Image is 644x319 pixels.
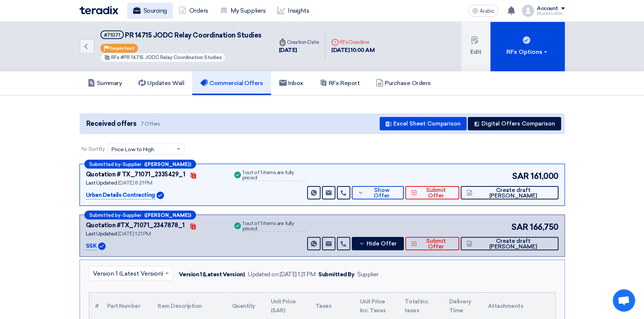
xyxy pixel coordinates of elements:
[98,242,106,250] img: Verified Account
[271,71,312,95] a: Inbox
[360,298,386,314] font: Unit Price Inc. Taxes
[367,240,397,247] font: Hide Offer
[461,186,558,199] button: Create draft [PERSON_NAME]
[130,71,192,95] a: Updates Wall
[141,121,160,127] font: 7 Offers
[100,30,264,40] h5: PR 14715 JODC Relay Coordination Studies
[506,48,542,55] font: RFx Options
[86,180,117,186] font: Last Updated
[489,187,537,199] font: Create draft [PERSON_NAME]
[426,187,446,199] font: Submit Offer
[80,6,118,14] img: Teradix logo
[331,47,374,53] font: [DATE] 10:00 AM
[118,231,151,237] font: [DATE] 1:21 PM
[279,47,297,53] font: [DATE]
[374,187,390,199] font: Show Offer
[613,289,635,312] div: Open chat
[86,120,136,128] font: Received offers
[123,162,141,167] font: Supplier
[144,212,191,218] font: ([PERSON_NAME])
[125,31,261,39] font: PR 14715 JODC Relay Coordination Studies
[426,238,446,250] font: Submit Offer
[461,22,490,71] button: Edit
[318,271,354,278] font: Submitted By
[118,180,152,186] font: [DATE] 8:21 PM
[80,71,131,95] a: Summary
[95,303,99,309] font: #
[339,39,369,45] font: RFx Deadline
[88,146,105,152] font: Sort By
[329,79,360,87] font: RFx Report
[120,162,123,167] font: -
[120,212,123,218] font: -
[537,11,563,16] font: Muslehuddin
[380,117,467,130] button: Excel Sheet Comparison
[287,39,319,45] font: Creation Date
[271,3,315,19] a: Insights
[86,242,97,249] font: SSK
[288,79,303,87] font: Inbox
[470,48,482,55] font: Edit
[242,169,294,181] font: 1 out of 1 items are fully priced
[107,303,141,309] font: Part Number
[530,222,558,232] font: 166,750
[86,222,185,229] font: Quotation #TX_71071_2347878_1
[86,192,155,198] font: Urban Details Contracting
[214,3,271,19] a: My Suppliers
[110,46,134,51] font: Important
[449,298,471,314] font: Delivery Time
[405,186,459,199] button: Submit Offer
[120,55,222,60] font: #PR 14715 JODC Relay Coordination Studies
[357,271,378,278] font: Supplier
[231,7,265,14] font: My Suppliers
[158,303,202,309] font: Item Description
[104,32,120,38] font: #71071
[157,192,164,199] img: Verified Account
[489,238,537,250] font: Create draft [PERSON_NAME]
[179,271,245,278] font: Version 1 (Latest Version)
[461,237,558,250] button: Create draft [PERSON_NAME]
[89,212,120,218] font: Submitted by
[480,8,495,14] font: Arabic
[232,303,255,309] font: Quantity
[488,303,524,309] font: Attachments
[512,171,529,181] font: SAR
[522,5,534,17] img: profile_test.png
[144,162,191,167] font: ([PERSON_NAME])
[511,222,528,232] font: SAR
[405,298,429,314] font: Total Inc. taxes
[86,171,186,178] font: Quotation # TX_71071_2335429_1
[352,237,404,250] button: Hide Offer
[97,79,122,87] font: Summary
[315,303,332,309] font: Taxes
[368,71,439,95] a: Purchase Orders
[248,271,315,278] font: Updated on [DATE] 1:21 PM
[393,120,461,127] font: Excel Sheet Comparison
[144,7,167,14] font: Sourcing
[111,55,119,60] font: RFx
[468,117,561,130] button: Digital Offers Comparison
[482,120,555,127] font: Digital Offers Comparison
[271,298,296,314] font: Unit Price (SAR)
[112,146,154,153] font: Price Low to High
[288,7,309,14] font: Insights
[312,71,368,95] a: RFx Report
[490,22,565,71] button: RFx Options
[531,171,558,181] font: 161,000
[89,162,120,167] font: Submitted by
[189,7,208,14] font: Orders
[192,71,271,95] a: Commercial Offers
[123,212,141,218] font: Supplier
[537,5,558,12] font: Account
[242,220,294,232] font: 1 out of 1 items are fully priced
[86,231,117,237] font: Last Updated
[127,3,173,19] a: Sourcing
[405,237,459,250] button: Submit Offer
[352,186,404,199] button: Show Offer
[209,79,263,87] font: Commercial Offers
[147,79,184,87] font: Updates Wall
[468,5,498,17] button: Arabic
[385,79,431,87] font: Purchase Orders
[173,3,214,19] a: Orders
